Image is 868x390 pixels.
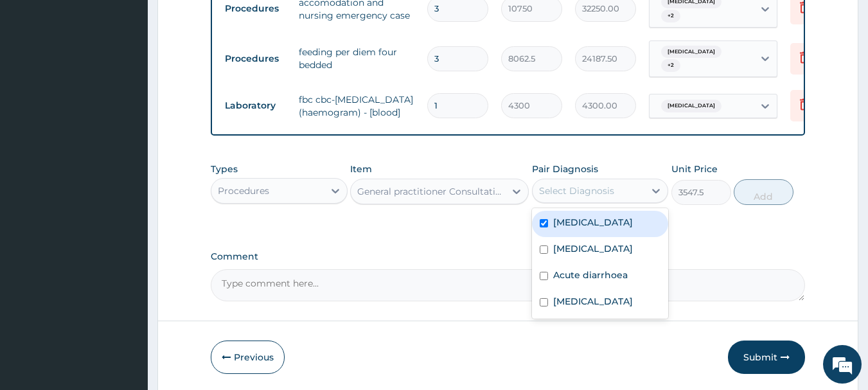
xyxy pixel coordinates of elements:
div: Select Diagnosis [539,184,614,197]
label: Comment [211,251,806,262]
span: + 2 [661,10,680,22]
label: [MEDICAL_DATA] [553,295,633,308]
label: Types [211,164,238,175]
span: We're online! [75,114,177,244]
td: Procedures [218,47,292,71]
button: Previous [211,341,285,374]
img: d_794563401_company_1708531726252_794563401 [24,64,52,96]
div: Minimize live chat window [211,6,242,37]
span: + 2 [661,59,680,72]
label: [MEDICAL_DATA] [553,242,633,255]
label: Acute diarrhoea [553,269,628,281]
label: Unit Price [671,163,718,175]
label: Item [350,163,372,175]
td: feeding per diem four bedded [292,39,421,78]
div: Chat with us now [67,72,216,89]
button: Submit [728,341,805,374]
button: Add [734,179,793,205]
div: Procedures [218,184,269,197]
span: [MEDICAL_DATA] [661,100,722,112]
td: Laboratory [218,94,292,118]
label: [MEDICAL_DATA] [553,216,633,229]
td: fbc cbc-[MEDICAL_DATA] (haemogram) - [blood] [292,87,421,125]
span: [MEDICAL_DATA] [661,46,722,58]
label: Pair Diagnosis [532,163,598,175]
textarea: Type your message and hit 'Enter' [6,256,245,301]
div: General practitioner Consultation first outpatient consultation [357,185,506,198]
